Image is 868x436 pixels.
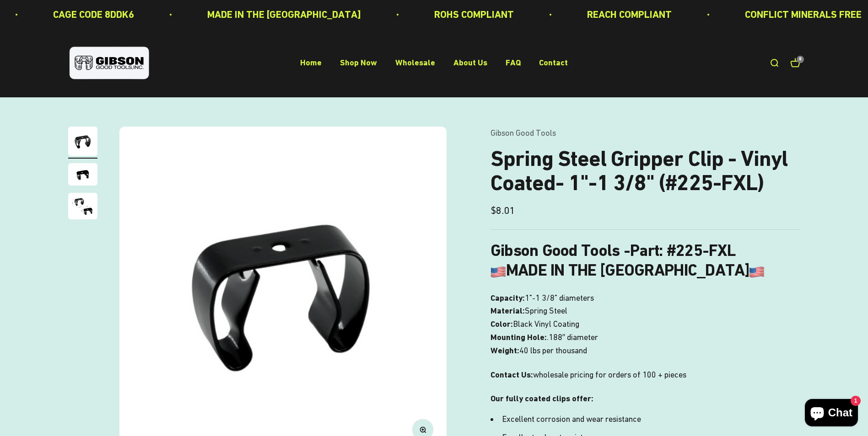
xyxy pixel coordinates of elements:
[539,58,568,68] a: Contact
[659,241,735,260] b: : #225-FXL
[68,163,97,188] button: Go to item 2
[630,241,659,260] span: Part
[491,147,800,195] h1: Spring Steel Gripper Clip - Vinyl Coated- 1"-1 3/8" (#225-FXL)
[300,58,322,68] a: Home
[68,127,97,156] img: Gripper clip, made & shipped from the USA!
[502,414,641,424] span: Excellent corrosion and wear resistance
[419,6,498,22] p: ROHS COMPLIANT
[38,6,119,22] p: CAGE CODE 8DDK6
[491,370,533,379] strong: Contact Us:
[491,202,515,218] sale-price: $8.01
[68,127,97,159] button: Go to item 1
[513,318,579,331] span: Black Vinyl Coating
[491,332,547,342] b: Mounting Hole:
[519,344,587,357] span: 40 lbs per thousand
[802,399,861,429] inbox-online-store-chat: Shopify online store chat
[192,6,345,22] p: MADE IN THE [GEOGRAPHIC_DATA]
[491,346,519,355] b: Weight:
[491,393,593,403] strong: Our fully coated clips offer:
[571,6,656,22] p: REACH COMPLIANT
[525,292,594,305] span: 1"-1 3/8" diameters
[547,331,598,344] span: .188″ diameter
[453,58,487,68] a: About Us
[68,193,97,222] button: Go to item 3
[491,306,525,315] b: Material:
[68,163,97,186] img: close up of a spring steel gripper clip, tool clip, durable, secure holding, Excellent corrosion ...
[68,193,97,219] img: close up of a spring steel gripper clip, tool clip, durable, secure holding, Excellent corrosion ...
[491,128,556,138] a: Gibson Good Tools
[491,319,513,329] b: Color:
[340,58,377,68] a: Shop Now
[525,304,567,318] span: Spring Steel
[491,368,800,382] p: wholesale pricing for orders of 100 + pieces
[491,241,659,260] b: Gibson Good Tools -
[506,58,521,68] a: FAQ
[395,58,435,68] a: Wholesale
[797,56,804,63] cart-count: 8
[491,293,525,303] b: Capacity:
[729,6,846,22] p: CONFLICT MINERALS FREE
[491,261,765,280] b: MADE IN THE [GEOGRAPHIC_DATA]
